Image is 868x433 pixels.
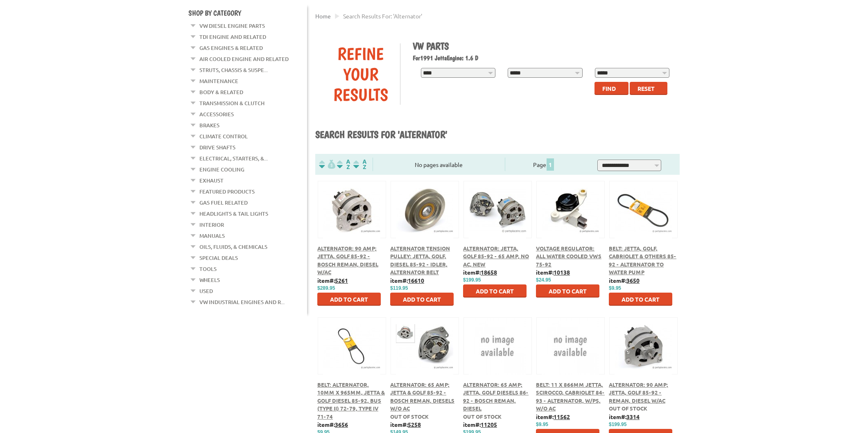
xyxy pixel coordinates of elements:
a: Brakes [199,120,219,131]
span: Belt: Jetta, Golf, Cabriolet & Others 85-92 - Alternator to Water Pump [609,245,676,276]
span: For [413,54,420,62]
img: filterpricelow.svg [319,160,335,169]
span: $9.95 [609,285,621,291]
a: Interior [199,219,224,230]
span: Add to Cart [476,287,514,295]
button: Add to Cart [463,284,527,298]
u: 11562 [554,413,570,420]
span: $24.95 [536,277,551,283]
img: Sort by Sales Rank [352,160,368,169]
b: item#: [536,413,570,420]
span: Out of stock [390,413,429,420]
a: Air Cooled Engine and Related [199,54,289,64]
a: Alternator: Jetta, Golf 85-92 - 65 Amp, No AC, New [463,245,529,268]
span: Reset [637,85,655,92]
span: Add to Cart [622,295,660,303]
a: VW Industrial Engines and R... [199,297,285,307]
a: Alternator Tension Pulley: Jetta, Golf, Diesel 85-92 - Idler, Alternator Belt [390,245,450,276]
a: Alternator: 90 Amp; Jetta, Golf 85-92 - Bosch Reman, Diesel w/AC [317,245,378,276]
u: 3314 [626,413,640,420]
b: item#: [609,413,640,420]
a: Headlights & Tail Lights [199,208,268,219]
a: Voltage Regulator: All Water Cooled VWs 75-92 [536,245,601,268]
a: Gas Fuel Related [199,197,248,208]
span: Add to Cart [403,295,441,303]
a: Engine Cooling [199,164,244,175]
u: 11205 [481,421,497,428]
span: Out of stock [463,413,502,420]
a: Alternator: 65 Amp; Jetta, Golf Diesels 86-92 - Bosch Reman, Diesel [463,381,529,412]
a: Body & Related [199,87,243,97]
b: item#: [536,268,570,276]
span: $289.95 [317,285,335,291]
u: 3656 [335,421,348,428]
button: Find [594,82,628,95]
b: item#: [317,421,348,428]
u: 16610 [408,277,424,284]
b: item#: [463,421,497,428]
span: Engine: 1.6 D [447,54,478,62]
a: Wheels [199,275,220,285]
u: 18658 [481,268,497,276]
u: 10138 [554,268,570,276]
img: Sort by Headline [335,160,352,169]
span: Out of stock [609,405,647,412]
u: 3650 [626,277,640,284]
span: Search results for: 'alternator' [343,12,422,20]
a: VW Diesel Engine Parts [199,20,265,31]
h1: Search results for 'alternator' [315,129,680,142]
h2: 1991 Jetta [413,54,674,62]
a: Alternator: 65 Amp; Jetta & Golf 85-92 - Bosch Reman, Diesels w/o AC [390,381,454,412]
a: Electrical, Starters, &... [199,153,268,164]
span: Add to Cart [549,287,587,295]
div: Refine Your Results [321,43,400,105]
span: $199.95 [463,277,481,283]
span: $199.95 [609,422,626,427]
h4: Shop By Category [188,9,307,17]
a: Climate Control [199,131,248,142]
h1: VW Parts [413,40,674,52]
a: Manuals [199,230,225,241]
button: Add to Cart [609,293,672,306]
b: item#: [609,277,640,284]
a: Tools [199,264,217,274]
a: Drive Shafts [199,142,235,153]
span: Find [602,85,616,92]
span: $119.95 [390,285,408,291]
a: Used [199,286,213,296]
a: Accessories [199,109,234,120]
span: $9.95 [536,422,548,427]
a: Struts, Chassis & Suspe... [199,65,268,75]
a: Belt: Alternator, 10mm x 965mm, Jetta & Golf Diesel 85-92, Bus (Type II) 72-79, Type IV 71-74 [317,381,385,420]
span: Alternator: 90 Amp; Jetta, Golf 85-92 - Reman, Diesel w/AC [609,381,668,404]
a: Belt: 11 x 866MM Jetta, Scirocco, Cabriolet 84-93 - Alternator, w/PS, w/o AC [536,381,605,412]
a: TDI Engine and Related [199,32,266,42]
button: Add to Cart [390,293,454,306]
a: Featured Products [199,186,255,197]
b: item#: [390,421,421,428]
u: 5258 [408,421,421,428]
button: Reset [630,82,667,95]
div: No pages available [373,160,505,169]
b: item#: [390,277,424,284]
b: item#: [317,277,348,284]
span: Add to Cart [330,295,368,303]
a: Maintenance [199,76,238,86]
a: Exhaust [199,175,224,186]
a: Home [315,12,331,20]
a: Gas Engines & Related [199,43,263,53]
b: item#: [463,268,497,276]
div: Page [505,158,583,171]
a: Special Deals [199,253,238,263]
span: 1 [547,158,554,171]
u: 5261 [335,277,348,284]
